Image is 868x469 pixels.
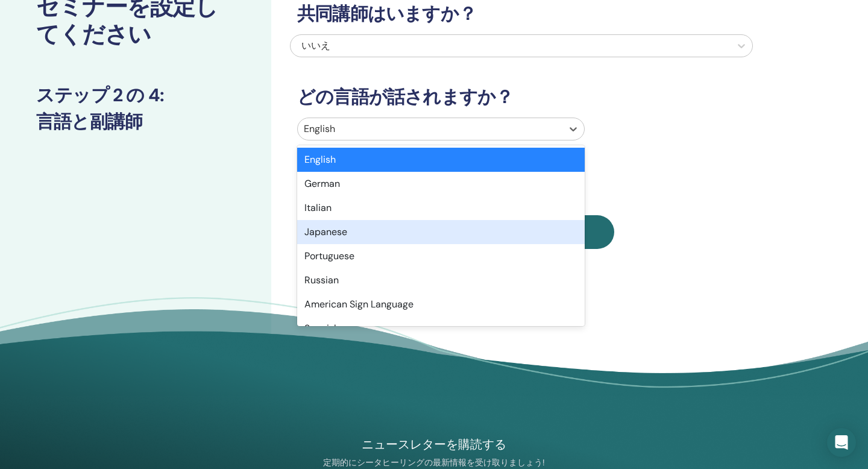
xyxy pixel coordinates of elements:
[297,244,585,268] div: Portuguese
[297,196,585,220] div: Italian
[301,39,330,52] span: いいえ
[297,172,585,196] div: German
[290,3,753,25] h3: 共同講師はいますか？
[297,292,585,316] div: American Sign Language
[297,316,585,341] div: Spanish
[295,436,573,453] h4: ニュースレターを購読する
[36,84,235,106] h3: ステップ 2 の 4 :
[295,457,573,468] p: 定期的にシータヒーリングの最新情報を受け取りましょう!
[297,220,585,244] div: Japanese
[827,428,856,457] div: Open Intercom Messenger
[297,148,585,172] div: English
[297,268,585,292] div: Russian
[36,111,235,133] h3: 言語と副講師
[290,86,753,108] h3: どの言語が話されますか？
